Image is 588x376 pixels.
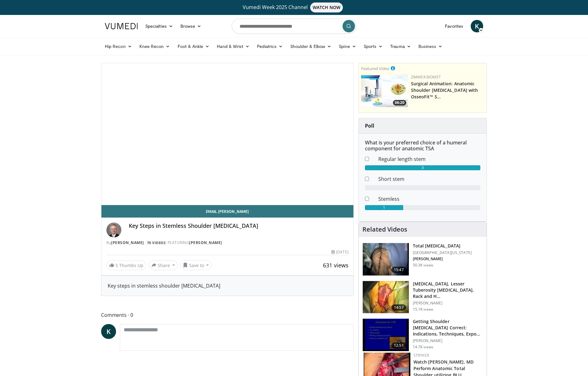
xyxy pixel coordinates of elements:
[111,240,144,245] a: [PERSON_NAME]
[101,324,116,339] a: K
[287,40,335,53] a: Shoulder & Elbow
[101,205,353,218] a: Email [PERSON_NAME]
[374,155,485,163] dd: Regular length stem
[413,338,483,343] p: [PERSON_NAME]
[413,281,483,299] h3: [MEDICAL_DATA], Lesser Tuberosity [MEDICAL_DATA], Rack and H…
[361,74,408,107] a: 06:20
[335,40,360,53] a: Spine
[189,240,222,245] a: [PERSON_NAME]
[253,40,287,53] a: Pediatrics
[365,205,404,210] div: 1
[374,175,485,183] dd: Short stem
[365,140,480,152] h6: What is your preferred choice of a humeral component for anatomic TSA
[361,66,390,71] small: Featured Video
[213,40,253,53] a: Hand & Wrist
[386,40,415,53] a: Trauma
[180,260,212,270] button: Save to
[145,240,168,246] a: 70 Videos
[391,342,406,349] span: 12:51
[362,318,483,351] a: 12:51 Getting Shoulder [MEDICAL_DATA] Correct: Indications, Techniques, Expo… [PERSON_NAME] 14.7K...
[136,40,174,53] a: Knee Recon
[106,2,482,12] a: Vumedi Week 2025 ChannelWATCH NOW
[323,261,348,269] span: 631 views
[413,250,472,255] p: [GEOGRAPHIC_DATA][US_STATE]
[362,243,483,276] a: 15:47 Total [MEDICAL_DATA] [GEOGRAPHIC_DATA][US_STATE] [PERSON_NAME] 50.3K views
[413,263,433,268] p: 50.3K views
[363,243,409,275] img: 38826_0000_3.png.150x105_q85_crop-smart_upscale.jpg
[108,282,347,289] div: Key steps in stemless shoulder [MEDICAL_DATA]
[115,262,118,268] span: 5
[413,243,472,249] h3: Total [MEDICAL_DATA]
[363,319,409,351] img: 38759_0000_3.png.150x105_q85_crop-smart_upscale.jpg
[232,19,356,34] input: Search topics, interventions
[415,40,446,53] a: Business
[149,260,178,270] button: Share
[471,20,483,32] a: K
[362,226,407,233] h4: Related Videos
[374,195,485,203] dd: Stemless
[391,304,406,311] span: 14:57
[101,40,136,53] a: Hip Recon
[310,2,343,12] span: WATCH NOW
[413,318,483,337] h3: Getting Shoulder [MEDICAL_DATA] Correct: Indications, Techniques, Expo…
[361,74,408,107] img: 84e7f812-2061-4fff-86f6-cdff29f66ef4.150x105_q85_crop-smart_upscale.jpg
[177,20,205,32] a: Browse
[105,23,138,29] img: VuMedi Logo
[413,353,429,358] a: Stryker
[362,281,483,314] a: 14:57 [MEDICAL_DATA], Lesser Tuberosity [MEDICAL_DATA], Rack and H… [PERSON_NAME] 15.1K views
[413,307,433,312] p: 15.1K views
[101,311,354,319] span: Comments 0
[129,223,348,229] h4: Key Steps in Stemless Shoulder [MEDICAL_DATA]
[360,40,387,53] a: Sports
[391,267,406,273] span: 15:47
[365,165,480,170] div: 3
[413,345,433,350] p: 14.7K views
[411,81,478,100] a: Surgical Animation: Anatomic Shoulder [MEDICAL_DATA] with OsseoFit™ S…
[441,20,467,32] a: Favorites
[106,240,348,246] div: By FEATURING
[393,100,406,106] span: 06:20
[142,20,177,32] a: Specialties
[174,40,213,53] a: Foot & Ankle
[363,281,409,313] img: TSA_with_LT_Final_100000289_3.jpg.150x105_q85_crop-smart_upscale.jpg
[411,74,441,80] a: Zimmer Biomet
[106,223,121,237] img: Avatar
[413,256,472,261] p: [PERSON_NAME]
[365,122,374,129] strong: Poll
[413,301,483,306] p: [PERSON_NAME]
[101,63,353,205] video-js: Video Player
[106,261,146,270] a: 5 Thumbs Up
[331,249,348,255] div: [DATE]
